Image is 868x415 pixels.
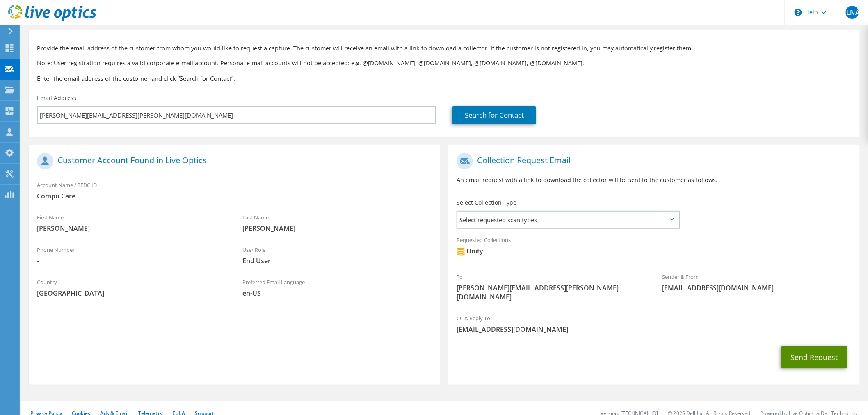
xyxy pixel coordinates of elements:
[234,209,440,237] div: Last Name
[234,274,440,302] div: Preferred Email Language
[448,310,860,338] div: CC & Reply To
[29,241,234,269] div: Phone Number
[37,94,76,102] label: Email Address
[781,346,847,368] button: Send Request
[37,256,226,265] span: -
[662,283,851,292] span: [EMAIL_ADDRESS][DOMAIN_NAME]
[37,44,852,53] p: Provide the email address of the customer from whom you would like to request a capture. The cust...
[37,59,852,68] p: Note: User registration requires a valid corporate e-mail account. Personal e-mail accounts will ...
[457,212,679,228] span: Select requested scan types
[234,241,440,269] div: User Role
[29,274,234,302] div: Country
[795,9,802,16] svg: \n
[457,325,852,334] span: [EMAIL_ADDRESS][DOMAIN_NAME]
[452,106,536,124] a: Search for Contact
[846,6,859,19] span: JLNA
[37,153,428,169] h1: Customer Account Found in Live Optics
[457,153,847,169] h1: Collection Request Email
[654,268,859,296] div: Sender & From
[37,289,226,298] span: [GEOGRAPHIC_DATA]
[457,246,483,256] div: Unity
[37,192,432,201] span: Compu Care
[29,209,234,237] div: First Name
[457,283,646,301] span: [PERSON_NAME][EMAIL_ADDRESS][PERSON_NAME][DOMAIN_NAME]
[29,176,440,205] div: Account Name / SFDC ID
[457,176,852,185] p: An email request with a link to download the collector will be sent to the customer as follows.
[242,256,432,265] span: End User
[37,74,852,83] h3: Enter the email address of the customer and click “Search for Contact”.
[448,268,654,306] div: To
[242,289,432,298] span: en-US
[242,224,432,233] span: [PERSON_NAME]
[448,231,860,264] div: Requested Collections
[457,198,516,207] label: Select Collection Type
[37,224,226,233] span: [PERSON_NAME]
